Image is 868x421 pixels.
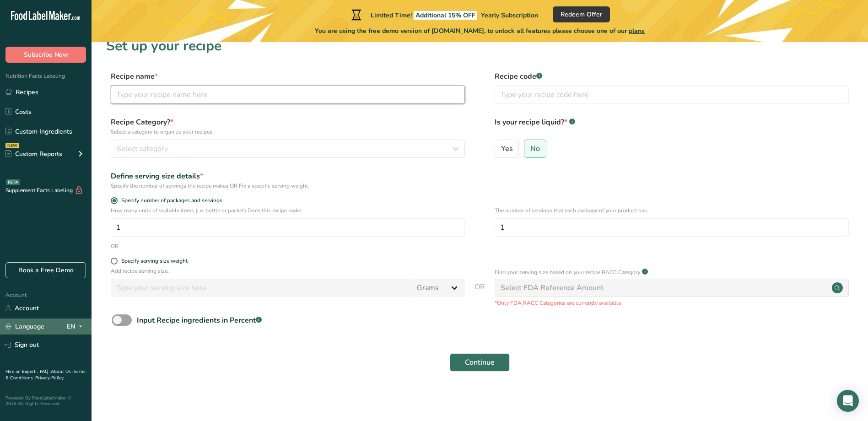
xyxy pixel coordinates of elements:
div: Specify serving size weight [121,258,188,264]
p: The number of servings that each package of your product has. [495,206,849,215]
h1: Set up your recipe [106,36,853,56]
a: Language [5,318,44,335]
input: Type your recipe name here [111,86,465,104]
a: Terms & Conditions . [5,368,86,381]
a: Hire an Expert . [5,368,38,375]
span: Subscribe Now [24,50,68,59]
p: Select a category to organize your recipes [111,128,465,136]
div: OR [111,242,119,250]
p: *Only FDA RACC Categories are currently available [495,299,849,307]
div: Define serving size details [111,171,465,182]
label: Recipe code [495,71,849,82]
div: BETA [6,179,20,185]
div: Input Recipe ingredients in Percent [137,315,262,326]
div: Specify the number of servings the recipe makes OR Fix a specific serving weight [111,182,465,190]
div: NEW [5,143,19,148]
p: Add recipe serving size. [111,267,465,275]
p: How many units of sealable items (i.e. bottle or packet) Does this recipe make. [111,206,465,215]
span: Additional 15% OFF [414,11,477,20]
div: Open Intercom Messenger [837,390,859,412]
a: About Us . [51,368,73,375]
label: Recipe name [111,71,465,82]
button: Select category [111,140,465,158]
span: Continue [465,357,495,368]
div: Limited Time! [350,9,538,20]
a: Book a Free Demo [5,262,86,278]
button: Subscribe Now [5,47,86,63]
div: Custom Reports [5,149,62,159]
a: FAQ . [40,368,51,375]
label: Recipe Category? [111,117,465,136]
span: Select category [117,143,168,154]
div: Powered By FoodLabelMaker © 2025 All Rights Reserved [5,395,86,406]
input: Type your recipe code here [495,86,849,104]
span: plans [629,27,645,35]
span: You are using the free demo version of [DOMAIN_NAME], to unlock all features please choose one of... [315,26,645,36]
button: Redeem Offer [553,6,610,22]
span: Yearly Subscription [481,11,538,20]
p: Find your serving size based on your recipe RACC Category [495,268,640,276]
a: Privacy Policy [35,375,64,381]
span: Specify number of packages and servings [118,197,222,204]
span: No [530,144,540,153]
label: Is your recipe liquid? [495,117,849,136]
input: Type your serving size here [111,279,411,297]
div: Select FDA Reference Amount [501,282,604,293]
span: Redeem Offer [561,10,602,19]
span: OR [474,281,485,307]
div: EN [67,321,86,332]
span: Yes [501,144,513,153]
button: Continue [450,353,510,372]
